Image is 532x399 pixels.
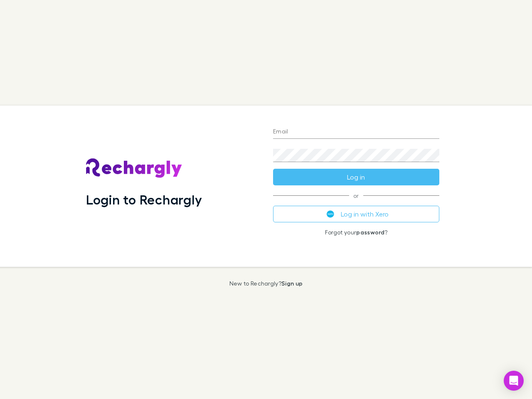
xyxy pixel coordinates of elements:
span: or [273,195,439,196]
button: Log in with Xero [273,206,439,222]
a: Sign up [281,280,303,287]
a: password [356,229,384,236]
div: Open Intercom Messenger [504,371,524,391]
img: Rechargly's Logo [86,158,182,178]
button: Log in [273,169,439,185]
p: Forgot your ? [273,229,439,236]
img: Xero's logo [327,210,334,218]
h1: Login to Rechargly [86,192,202,207]
p: New to Rechargly? [229,280,303,287]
